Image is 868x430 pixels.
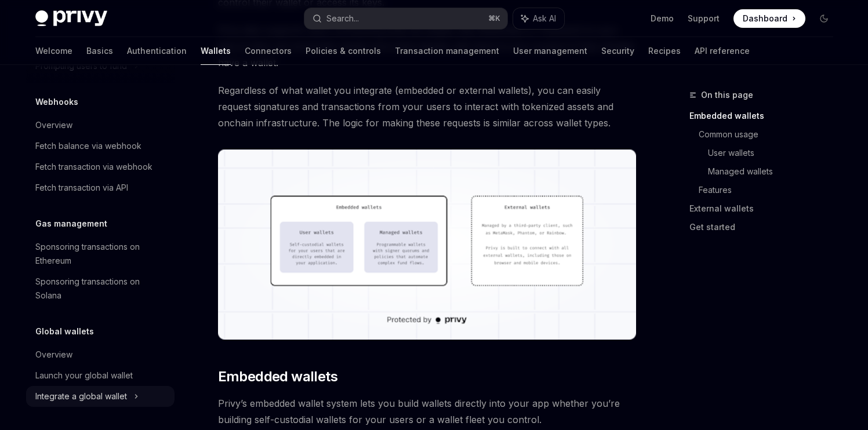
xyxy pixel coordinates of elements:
span: Dashboard [743,13,787,24]
a: Connectors [245,37,292,65]
a: Welcome [35,37,72,65]
h5: Global wallets [35,325,94,338]
span: On this page [701,88,753,102]
a: Dashboard [733,9,805,28]
div: Integrate a global wallet [35,389,127,403]
a: Transaction management [395,37,499,65]
a: Support [688,13,720,24]
a: Managed wallets [708,162,842,181]
a: Embedded wallets [689,107,842,125]
a: Sponsoring transactions on Solana [26,271,175,306]
a: API reference [695,37,750,65]
img: images/walletoverview.png [218,150,636,340]
h5: Gas management [35,217,107,231]
span: Regardless of what wallet you integrate (embedded or external wallets), you can easily request si... [218,82,636,131]
a: Fetch transaction via API [26,177,175,198]
a: Wallets [201,37,231,65]
a: Policies & controls [306,37,381,65]
a: External wallets [689,199,842,218]
a: Launch your global wallet [26,365,175,386]
div: Sponsoring transactions on Ethereum [35,240,168,268]
a: Overview [26,115,175,136]
a: User management [513,37,587,65]
span: ⌘ K [488,14,500,23]
a: Sponsoring transactions on Ethereum [26,236,175,271]
a: Fetch transaction via webhook [26,156,175,177]
a: Get started [689,218,842,236]
div: Fetch balance via webhook [35,139,141,153]
button: Toggle dark mode [815,9,833,28]
span: Privy’s embedded wallet system lets you build wallets directly into your app whether you’re build... [218,395,636,428]
span: Embedded wallets [218,367,337,386]
a: User wallets [708,144,842,162]
div: Fetch transaction via API [35,181,128,195]
div: Fetch transaction via webhook [35,160,152,174]
div: Launch your global wallet [35,369,133,382]
button: Ask AI [513,8,564,29]
a: Fetch balance via webhook [26,136,175,156]
a: Demo [651,13,674,24]
div: Sponsoring transactions on Solana [35,275,168,303]
span: Ask AI [533,13,556,24]
div: Overview [35,118,72,132]
a: Security [601,37,634,65]
div: Search... [326,12,359,25]
div: Overview [35,348,72,362]
a: Authentication [127,37,187,65]
a: Common usage [699,125,842,144]
a: Recipes [648,37,681,65]
button: Search...⌘K [304,8,507,29]
h5: Webhooks [35,95,78,109]
a: Overview [26,344,175,365]
img: dark logo [35,10,107,27]
a: Basics [86,37,113,65]
a: Features [699,181,842,199]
